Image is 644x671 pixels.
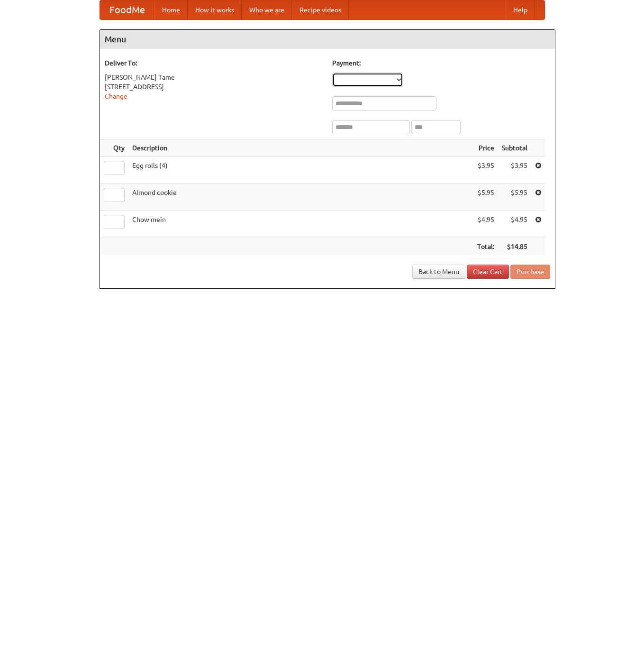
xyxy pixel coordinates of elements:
td: Almond cookie [128,184,473,211]
a: Help [506,0,535,19]
a: FoodMe [100,0,154,19]
div: [STREET_ADDRESS] [105,82,323,92]
h4: Menu [100,30,555,49]
a: Change [105,92,127,100]
a: Back to Menu [412,265,465,279]
th: $14.85 [498,238,531,256]
a: Clear Cart [467,265,509,279]
td: Egg rolls (4) [128,157,473,184]
td: $5.95 [498,184,531,211]
h5: Deliver To: [105,58,323,68]
td: Chow mein [128,211,473,238]
td: $3.95 [498,157,531,184]
td: $4.95 [473,211,498,238]
td: $5.95 [473,184,498,211]
a: Who we are [242,0,292,19]
th: Total: [473,238,498,256]
td: $4.95 [498,211,531,238]
div: [PERSON_NAME] Tame [105,73,323,82]
th: Price [473,139,498,157]
h5: Payment: [332,58,550,68]
th: Qty [100,139,128,157]
a: Home [154,0,188,19]
th: Subtotal [498,139,531,157]
button: Purchase [510,265,550,279]
a: Recipe videos [292,0,349,19]
th: Description [128,139,473,157]
td: $3.95 [473,157,498,184]
a: How it works [188,0,242,19]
